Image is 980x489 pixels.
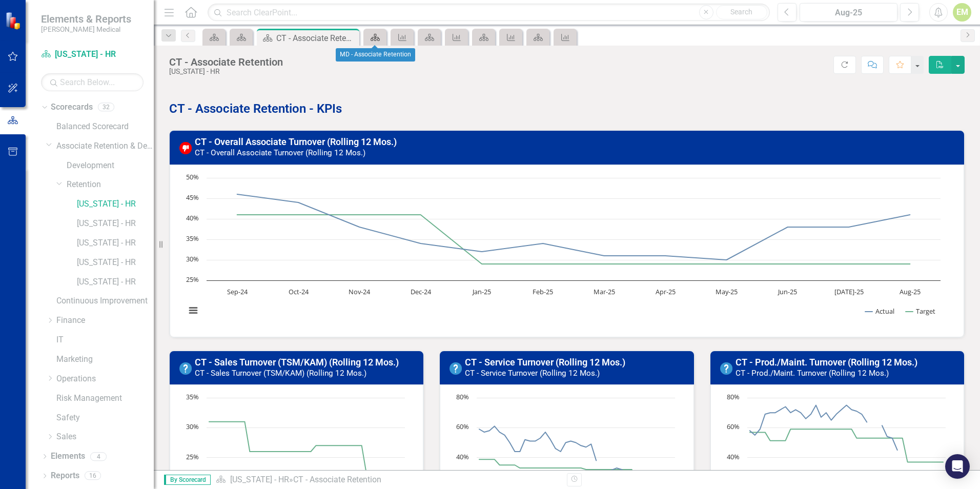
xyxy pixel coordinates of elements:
[77,257,154,269] a: [US_STATE] - HR
[953,3,971,22] button: EM
[747,427,945,464] g: Target, line 2 of 2 with 39 data points.
[186,213,199,222] text: 40%
[186,452,199,461] text: 25%
[900,287,921,296] text: Aug-25
[230,475,289,484] a: [US_STATE] - HR
[906,307,936,316] button: Show Target
[56,121,154,133] a: Balanced Scorecard
[186,172,199,181] text: 50%
[169,56,283,68] div: CT - Associate Retention
[56,354,154,365] a: Marketing
[56,431,154,443] a: Sales
[180,173,953,327] div: Chart. Highcharts interactive chart.
[98,103,114,112] div: 32
[730,8,752,16] span: Search
[186,392,199,401] text: 35%
[336,48,415,62] div: MD - Associate Retention
[349,287,371,296] text: Nov-24
[716,5,767,19] button: Search
[716,287,738,296] text: May-25
[800,3,897,22] button: Aug-25
[56,140,154,152] a: Associate Retention & Development
[195,357,399,368] a: CT - Sales Turnover (TSM/KAM) (Rolling 12 Mos.)
[51,470,79,482] a: Reports
[736,369,889,378] small: CT - Prod./Maint. Turnover (Rolling 12 Mos.)
[456,452,469,461] text: 40%
[465,357,625,368] a: CT - Service Turnover (Rolling 12 Mos.)
[656,287,676,296] text: Apr-25
[456,392,469,401] text: 80%
[186,275,199,284] text: 25%
[411,287,432,296] text: Dec-24
[85,472,101,480] div: 16
[51,101,93,113] a: Scorecards
[594,287,615,296] text: Mar-25
[77,237,154,249] a: [US_STATE] - HR
[834,287,864,296] text: [DATE]-25
[41,25,131,33] small: [PERSON_NAME] Medical
[169,101,342,116] strong: CT - Associate Retention - KPIs
[945,454,970,479] div: Open Intercom Messenger
[179,362,192,375] img: No Information
[186,422,199,431] text: 30%
[450,362,462,375] img: No Information
[180,173,946,327] svg: Interactive chart
[777,287,797,296] text: Jun-25
[41,13,131,25] span: Elements & Reports
[727,452,740,461] text: 40%
[289,287,309,296] text: Oct-24
[216,474,559,486] div: »
[465,369,600,378] small: CT - Service Turnover (Rolling 12 Mos.)
[169,68,283,75] div: [US_STATE] - HR
[195,369,366,378] small: CT - Sales Turnover (TSM/KAM) (Rolling 12 Mos.)
[227,287,248,296] text: Sep-24
[803,7,894,19] div: Aug-25
[186,193,199,202] text: 45%
[77,218,154,230] a: [US_STATE] - HR
[195,148,365,157] small: CT - Overall Associate Turnover (Rolling 12 Mos.)
[67,179,154,191] a: Retention
[179,142,192,154] img: Below Target
[472,287,491,296] text: Jan-25
[56,373,154,385] a: Operations
[736,357,917,368] a: CT - Prod./Maint. Turnover (Rolling 12 Mos.)
[727,392,740,401] text: 80%
[56,295,154,307] a: Continuous Improvement
[195,136,397,147] a: CT - Overall Associate Turnover (Rolling 12 Mos.)
[77,198,154,210] a: [US_STATE] - HR
[720,362,732,375] img: No Information
[186,234,199,243] text: 35%
[51,451,85,462] a: Elements
[727,422,740,431] text: 60%
[56,315,154,327] a: Finance
[67,160,154,172] a: Development
[56,393,154,404] a: Risk Management
[456,422,469,431] text: 60%
[293,475,381,484] div: CT - Associate Retention
[41,73,144,91] input: Search Below...
[56,334,154,346] a: IT
[5,12,23,30] img: ClearPoint Strategy
[90,452,107,461] div: 4
[77,276,154,288] a: [US_STATE] - HR
[865,307,894,316] button: Show Actual
[533,287,553,296] text: Feb-25
[276,32,357,45] div: CT - Associate Retention
[208,4,770,22] input: Search ClearPoint...
[41,49,144,60] a: [US_STATE] - HR
[56,412,154,424] a: Safety
[186,303,200,318] button: View chart menu, Chart
[164,475,211,485] span: By Scorecard
[186,254,199,263] text: 30%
